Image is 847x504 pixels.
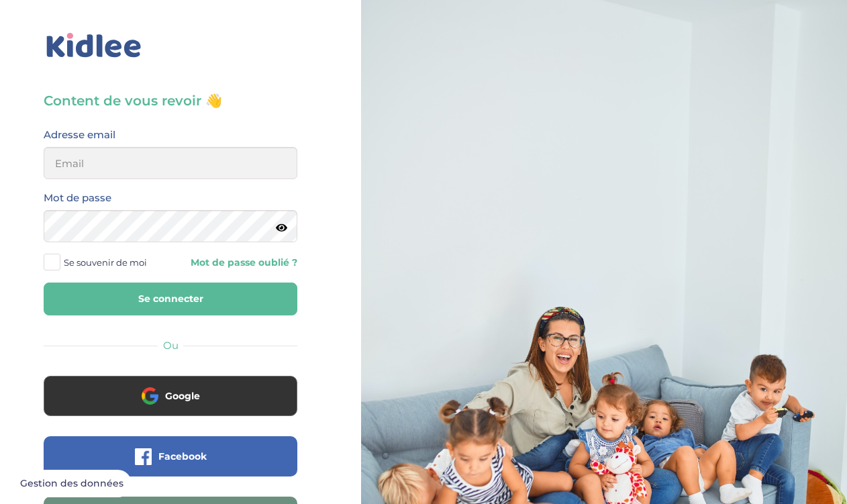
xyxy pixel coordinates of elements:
[64,254,147,271] span: Se souvenir de moi
[44,459,297,472] a: Facebook
[44,91,297,110] h3: Content de vous revoir 👋
[165,389,200,403] span: Google
[44,189,111,207] label: Mot de passe
[142,387,158,404] img: google.png
[44,126,115,144] label: Adresse email
[44,376,297,416] button: Google
[20,478,123,490] span: Gestion des données
[44,399,297,411] a: Google
[44,30,144,61] img: logo_kidlee_bleu
[44,283,297,315] button: Se connecter
[44,147,297,179] input: Email
[181,256,297,269] a: Mot de passe oublié ?
[158,450,207,463] span: Facebook
[12,470,132,498] button: Gestion des données
[44,436,297,476] button: Facebook
[163,339,179,352] span: Ou
[135,448,152,465] img: facebook.png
